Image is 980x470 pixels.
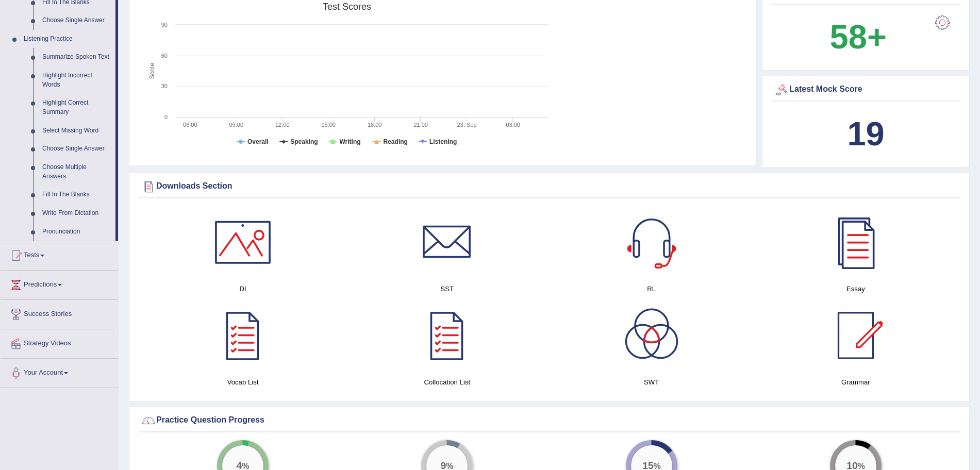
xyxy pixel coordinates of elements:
[321,122,336,128] text: 15:00
[38,11,115,30] a: Choose Single Answer
[1,271,118,296] a: Predictions
[38,204,115,223] a: Write From Dictation
[247,138,269,145] tspan: Overall
[38,94,115,121] a: Highlight Correct Summary
[275,122,290,128] text: 12:00
[161,22,168,28] text: 90
[847,115,884,153] b: 19
[141,179,958,194] div: Downloads Section
[38,66,115,94] a: Highlight Incorrect Words
[368,122,382,128] text: 18:00
[555,377,749,388] h4: SWT
[146,283,340,294] h4: DI
[429,138,457,145] tspan: Listening
[229,122,244,128] text: 09:00
[141,413,958,428] div: Practice Question Progress
[323,2,371,12] tspan: Test scores
[38,186,115,204] a: Fill In The Blanks
[38,48,115,66] a: Summarize Spoken Text
[38,223,115,241] a: Pronunciation
[38,140,115,158] a: Choose Single Answer
[1,300,118,326] a: Success Stories
[384,138,408,145] tspan: Reading
[555,283,749,294] h4: RL
[146,377,340,388] h4: Vocab List
[350,377,544,388] h4: Collocation List
[339,138,360,145] tspan: Writing
[38,158,115,186] a: Choose Multiple Answers
[161,53,168,59] text: 60
[183,122,197,128] text: 06:00
[1,241,118,267] a: Tests
[148,63,156,79] tspan: Score
[759,377,953,388] h4: Grammar
[506,122,520,128] text: 03:00
[38,122,115,140] a: Select Missing Word
[19,30,115,48] a: Listening Practice
[830,18,887,56] b: 58+
[1,359,118,384] a: Your Account
[1,329,118,355] a: Strategy Videos
[457,122,477,128] tspan: 23. Sep
[161,83,168,89] text: 30
[164,114,168,120] text: 0
[759,283,953,294] h4: Essay
[774,82,958,97] div: Latest Mock Score
[290,138,318,145] tspan: Speaking
[350,283,544,294] h4: SST
[413,122,428,128] text: 21:00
